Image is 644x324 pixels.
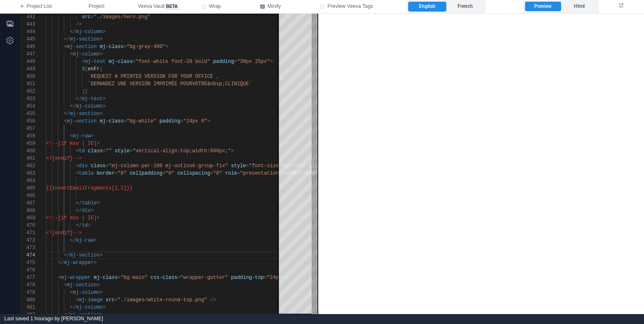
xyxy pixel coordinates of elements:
[20,229,35,237] div: 471
[234,59,237,65] span: =
[76,305,103,310] span: mj-column
[267,275,285,281] span: "24px"
[76,223,82,228] span: </
[70,312,100,318] span: mj-section
[121,275,148,281] span: "bg-main"
[106,297,115,303] span: src
[525,2,561,12] label: Preview
[82,59,85,65] span: <
[20,140,35,147] div: 459
[165,170,174,176] span: "0"
[88,223,91,228] span: >
[70,51,73,57] span: <
[100,51,103,57] span: >
[408,2,446,12] label: English
[183,118,207,124] span: "24px 0"
[103,305,106,310] span: >
[82,208,91,214] span: div
[82,14,91,20] span: src
[209,3,221,10] span: Wrap
[103,96,106,102] span: >
[91,14,94,20] span: =
[82,200,97,206] span: table
[76,22,82,27] span: />
[46,230,82,236] span: <![endif]-->
[237,170,240,176] span: =
[67,44,97,50] span: mj-section
[20,132,35,140] div: 458
[106,163,109,169] span: =
[67,118,97,124] span: mj-section
[246,163,249,169] span: =
[76,208,82,214] span: </
[82,66,87,72] span: ${
[20,65,35,73] div: 449
[64,252,70,258] span: </
[240,170,282,176] span: "presentation"
[64,118,67,124] span: <
[106,148,111,154] span: ""
[91,208,94,214] span: >
[115,170,118,176] span: =
[20,214,35,222] div: 469
[20,80,35,88] div: 451
[20,155,35,162] div: 461
[126,118,156,124] span: "bg-white"
[327,3,373,10] span: Preview Veeva Tags
[133,59,136,65] span: =
[20,103,35,110] div: 454
[94,260,97,266] span: >
[20,311,35,319] div: 482
[97,282,99,288] span: >
[46,141,100,146] span: <!--[if mso | IE]>
[76,200,82,206] span: </
[64,44,67,50] span: <
[20,259,35,266] div: 475
[91,163,106,169] span: class
[94,14,150,20] span: "./images/hero.png"
[20,252,35,259] div: 474
[88,66,100,72] span: enFr
[20,162,35,170] div: 462
[20,281,35,289] div: 478
[118,170,127,176] span: "0"
[82,223,87,228] span: td
[73,290,100,295] span: mj-column
[126,44,165,50] span: "bg-grey-400"
[61,275,91,281] span: mj-wrapper
[79,163,88,169] span: div
[70,290,73,295] span: <
[165,3,179,10] span: beta
[20,88,35,95] div: 452
[162,170,165,176] span: =
[20,177,35,185] div: 464
[20,274,35,281] div: 477
[138,3,179,10] span: Veeva Vault
[20,21,35,28] div: 443
[100,252,103,258] span: >
[58,275,61,281] span: <
[20,266,35,274] div: 476
[20,244,35,252] div: 473
[192,81,252,87] span: VOTRE&nbsp;CLINIQUE`
[207,118,210,124] span: >
[130,148,133,154] span: =
[46,185,133,191] span: {{insertEmailFragments[2,2]}}
[237,59,270,65] span: "30px 25px"
[64,282,67,288] span: <
[64,36,70,42] span: </
[76,29,103,35] span: mj-column
[109,59,133,65] span: mj-class
[73,51,100,57] span: mj-column
[264,275,267,281] span: =
[318,14,644,314] iframe: preview
[70,29,76,35] span: </
[100,118,124,124] span: mj-class
[64,111,70,117] span: </
[103,148,106,154] span: =
[76,103,103,109] span: mj-column
[94,275,118,281] span: mj-class
[79,297,103,303] span: mj-image
[20,304,35,311] div: 481
[70,103,76,109] span: </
